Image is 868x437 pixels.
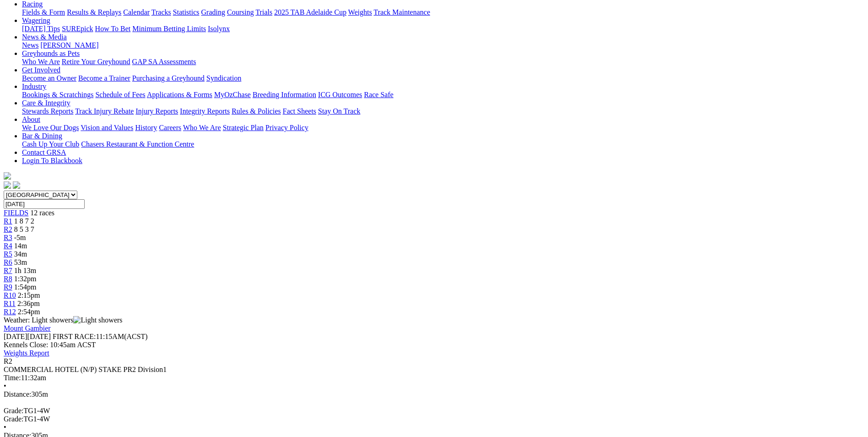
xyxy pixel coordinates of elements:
span: 14m [14,242,27,250]
a: FIELDS [4,209,28,217]
a: Breeding Information [253,91,316,98]
img: logo-grsa-white.png [4,172,11,180]
div: COMMERCIAL HOTEL (N/P) STAKE PR2 Division1 [4,366,864,374]
a: Track Maintenance [374,8,430,16]
span: 2:54pm [18,308,40,316]
a: [DATE] Tips [22,25,60,33]
a: History [135,124,157,131]
span: 1 8 7 2 [14,217,34,225]
span: R12 [4,308,16,316]
a: Integrity Reports [180,107,230,115]
a: Calendar [123,8,150,16]
a: MyOzChase [214,91,251,98]
span: 1:32pm [14,275,37,283]
div: 305m [4,390,864,399]
div: Industry [22,91,864,99]
a: Trials [255,8,272,16]
a: Careers [159,124,181,131]
a: R3 [4,234,12,241]
span: Time: [4,374,21,382]
span: R2 [4,357,12,365]
a: Purchasing a Greyhound [132,74,205,82]
span: Weather: Light showers [4,316,123,324]
input: Select date [4,199,85,209]
a: Become an Owner [22,74,76,82]
div: Racing [22,8,864,16]
div: Bar & Dining [22,140,864,148]
a: Minimum Betting Limits [132,25,206,33]
a: Bookings & Scratchings [22,91,93,98]
a: Vision and Values [81,124,133,131]
a: Statistics [173,8,199,16]
a: Fact Sheets [283,107,316,115]
a: Grading [201,8,225,16]
img: facebook.svg [4,181,11,189]
span: 2:36pm [17,300,40,307]
a: Track Injury Rebate [75,107,134,115]
span: 1h 13m [14,267,36,274]
a: Tracks [151,8,171,16]
a: Rules & Policies [232,107,281,115]
a: Get Involved [22,66,60,74]
a: ICG Outcomes [318,91,362,98]
span: [DATE] [4,333,51,340]
a: Fields & Form [22,8,65,16]
span: -5m [14,234,26,241]
a: Stewards Reports [22,107,73,115]
a: Stay On Track [318,107,360,115]
a: Weights Report [4,349,49,357]
a: Login To Blackbook [22,157,82,164]
a: R5 [4,250,12,258]
a: Syndication [206,74,241,82]
a: R10 [4,291,16,299]
div: TG1-4W [4,415,864,423]
a: Privacy Policy [265,124,308,131]
a: R1 [4,217,12,225]
a: Cash Up Your Club [22,140,79,148]
a: R6 [4,258,12,266]
span: 11:15AM(ACST) [53,333,148,340]
a: News [22,41,38,49]
span: 2:15pm [18,291,40,299]
span: R9 [4,283,12,291]
span: • [4,423,6,431]
a: Contact GRSA [22,148,66,156]
a: Who We Are [22,58,60,66]
div: News & Media [22,41,864,49]
a: SUREpick [62,25,93,33]
div: Care & Integrity [22,107,864,115]
span: • [4,382,6,390]
a: Race Safe [364,91,393,98]
a: Become a Trainer [78,74,130,82]
div: About [22,124,864,132]
a: How To Bet [95,25,131,33]
span: FIRST RACE: [53,333,96,340]
a: Injury Reports [135,107,178,115]
a: R11 [4,300,16,307]
a: Chasers Restaurant & Function Centre [81,140,194,148]
a: 2025 TAB Adelaide Cup [274,8,346,16]
div: 11:32am [4,374,864,382]
a: About [22,115,40,123]
a: [PERSON_NAME] [40,41,98,49]
a: R7 [4,267,12,274]
div: Greyhounds as Pets [22,58,864,66]
img: twitter.svg [13,181,20,189]
a: Who We Are [183,124,221,131]
a: GAP SA Assessments [132,58,196,66]
a: R8 [4,275,12,283]
span: 8 5 3 7 [14,225,34,233]
div: TG1-4W [4,407,864,415]
span: Grade: [4,415,24,423]
img: Light showers [73,316,122,324]
a: R2 [4,225,12,233]
a: Schedule of Fees [95,91,145,98]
